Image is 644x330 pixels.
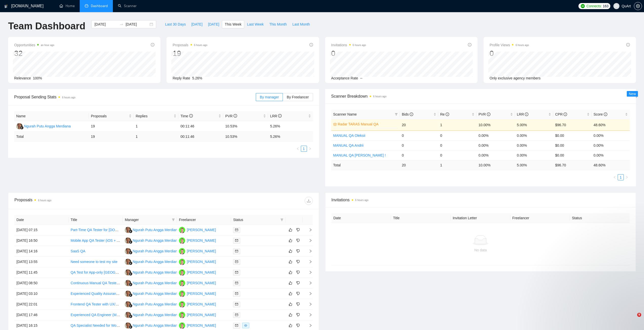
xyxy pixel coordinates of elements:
[235,313,238,316] span: mail
[223,121,268,132] td: 10.53%
[269,21,287,27] span: This Month
[295,146,301,152] button: left
[296,238,300,243] span: dislike
[205,20,222,28] button: [DATE]
[587,3,602,9] span: Connects:
[179,313,216,317] a: TK[PERSON_NAME]
[14,42,54,48] span: Opportunities
[333,153,386,157] a: MANUAL QA [PERSON_NAME] !
[187,270,216,275] div: [PERSON_NAME]
[125,313,179,317] a: NPNgurah Putu Angga Merdiana
[235,260,238,263] span: mail
[125,312,131,318] img: NP
[71,323,190,327] a: QA Specialist Needed for WordPress Deep Dive (Forms, Mobile, GA4/GTM)
[71,238,156,243] a: Mobile App QA Tester (iOS + Android) – Project-Based
[592,119,630,130] td: 48.60%
[125,281,179,285] a: NPNgurah Putu Angga Merdiana
[187,323,216,328] div: [PERSON_NAME]
[125,248,131,254] img: NP
[89,111,134,121] th: Proposals
[289,292,292,296] span: like
[118,4,137,8] a: searchScanner
[476,119,515,130] td: 10.00%
[295,227,301,233] button: dislike
[603,3,608,9] span: 163
[16,123,23,129] img: NP
[490,76,541,80] span: Only exclusive agency members
[637,313,641,317] span: 9
[151,43,154,47] span: info-circle
[360,76,362,80] span: --
[71,228,184,232] a: Part-Time QA Tester for [DOMAIN_NAME] Workflows & Voice AI System
[235,281,238,284] span: mail
[125,291,179,295] a: NPNgurah Putu Angga Merdiana
[391,213,451,223] th: Title
[295,259,301,265] button: dislike
[515,150,553,160] td: 0.00%
[125,259,131,265] img: NP
[634,4,642,8] span: setting
[125,323,179,327] a: NPNgurah Putu Angga Merdiana
[615,4,618,8] span: user
[612,174,618,180] button: left
[307,146,313,152] li: Next Page
[295,312,301,318] button: dislike
[296,147,299,150] span: left
[305,199,313,203] span: download
[517,112,529,116] span: LRR
[71,260,117,264] a: Need someone to test my site
[125,322,131,329] img: NP
[187,238,216,243] div: [PERSON_NAME]
[515,119,553,130] td: 5.00%
[133,291,179,296] div: Ngurah Putu Angga Merdiana
[287,280,294,286] button: like
[235,271,238,274] span: mail
[553,130,592,140] td: $0.00
[515,140,553,150] td: 0.00%
[400,119,438,130] td: 20
[301,146,307,152] li: 1
[133,248,179,254] div: Ngurah Putu Angga Merdiana
[395,113,398,116] span: filter
[179,323,216,327] a: TK[PERSON_NAME]
[89,121,134,132] td: 19
[187,248,216,254] div: [PERSON_NAME]
[373,95,387,98] time: 6 hours ago
[627,313,639,325] iframe: Intercom live chat
[119,22,123,26] span: to
[515,130,553,140] td: 0.00%
[553,119,592,130] td: $96.70
[187,312,216,318] div: [PERSON_NAME]
[179,249,216,253] a: TK[PERSON_NAME]
[71,281,187,285] a: Continuous Manual QA Tester for Backend and API-Only European Union!
[91,4,108,8] span: Dashboard
[331,93,630,99] span: Scanner Breakdown
[189,20,205,28] button: [DATE]
[179,259,185,265] img: TK
[129,304,132,307] img: gigradar-bm.png
[119,22,123,26] span: swap-right
[476,160,515,170] td: 10.00 %
[289,238,292,243] span: like
[331,197,630,203] span: Invitations
[125,238,179,242] a: NPNgurah Putu Angga Merdiana
[289,20,313,28] button: Last Month
[133,323,179,328] div: Ngurah Putu Angga Merdiana
[308,147,311,150] span: right
[187,259,216,265] div: [PERSON_NAME]
[287,312,294,318] button: like
[289,228,292,232] span: like
[592,160,630,170] td: 48.60 %
[307,146,313,152] button: right
[289,260,292,264] span: like
[129,283,132,286] img: gigradar-bm.png
[179,291,185,297] img: TK
[134,111,178,121] th: Replies
[296,323,300,327] span: dislike
[125,269,131,276] img: NP
[626,43,630,47] span: info-circle
[191,21,202,27] span: [DATE]
[14,94,256,100] span: Proposal Sending Stats
[225,21,241,27] span: This Week
[564,113,567,116] span: info-circle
